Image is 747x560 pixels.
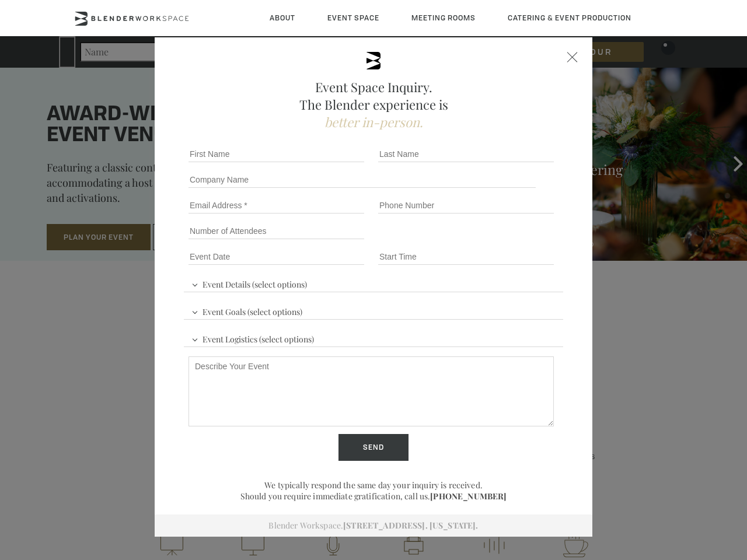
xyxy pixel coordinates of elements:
h2: Event Space Inquiry. The Blender experience is [184,78,563,131]
span: better in-person. [324,113,423,131]
input: Event Date [189,249,364,265]
div: Blender Workspace. [155,514,592,537]
input: Company Name [189,171,536,188]
a: [PHONE_NUMBER] [430,491,507,502]
input: Start Time [378,249,554,265]
input: Number of Attendees [189,223,364,239]
input: Send [338,434,409,461]
input: Last Name [378,146,554,162]
input: First Name [189,146,364,162]
a: [STREET_ADDRESS]. [US_STATE]. [343,520,478,531]
span: Event Details (select options) [189,274,310,292]
input: Email Address * [189,197,364,213]
p: Should you require immediate gratification, call us. [184,491,563,502]
span: Event Logistics (select options) [189,329,317,346]
p: We typically respond the same day your inquiry is received. [184,480,563,491]
span: Event Goals (select options) [189,302,305,319]
input: Phone Number [378,197,554,213]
